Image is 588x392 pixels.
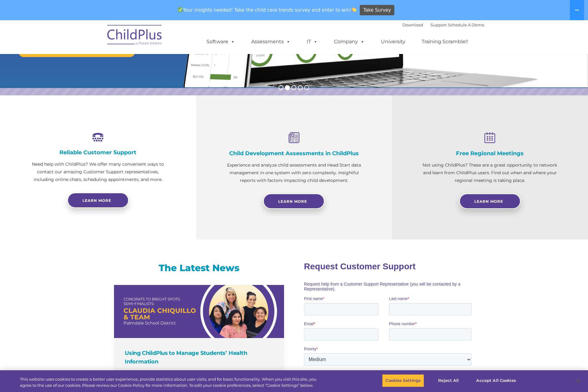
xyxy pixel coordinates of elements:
h4: Child Development Assessments in ChildPlus [227,150,362,157]
span: Take Survey [363,5,391,16]
span: Phone number [85,66,111,70]
a: IT [301,36,324,48]
a: Company [328,36,371,48]
a: Learn more [67,193,129,208]
a: Training Scramble!! [415,36,474,48]
p: Not using ChildPlus? These are a great opportunity to network and learn from ChildPlus users. Fin... [423,161,557,184]
img: ✅ [178,7,183,12]
a: Software [200,36,241,48]
a: Assessments [245,36,297,48]
button: Close [571,374,585,387]
span: Learn More [474,199,503,204]
a: Download [402,22,423,27]
a: University [375,36,412,48]
span: Last name [85,40,104,45]
h3: The Latest News [114,262,284,274]
div: This website uses cookies to create a better user experience, provide statistics about user visit... [20,376,323,388]
h4: Reliable Customer Support [31,149,165,156]
a: Schedule A Demo [448,22,484,27]
font: | [402,22,484,27]
h4: Free Regional Meetings [423,150,557,157]
span: Your insights needed! Take the child care trends survey and enter to win! [176,4,359,16]
span: Learn more [82,198,111,203]
button: Cookies Settings [382,374,424,387]
button: Reject All [429,374,468,387]
a: Support [431,22,447,27]
a: Take Survey [360,5,394,16]
img: ChildPlus by Procare Solutions [104,21,165,51]
a: Learn More [459,194,521,209]
p: Experience and analyze child assessments and Head Start data management in one system with zero c... [227,161,362,184]
p: Need help with ChildPlus? We offer many convenient ways to contact our amazing Customer Support r... [31,160,165,183]
img: 👏 [352,7,356,12]
a: Learn More [263,194,324,209]
span: Learn More [278,199,307,204]
h4: Using ChildPlus to Manage Students’ Health Information [125,349,275,366]
button: Accept All Cookies [473,374,519,387]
